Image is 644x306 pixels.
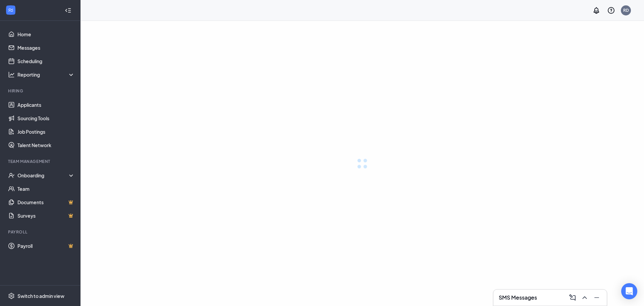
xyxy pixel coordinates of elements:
a: Home [17,28,75,41]
a: Applicants [17,98,75,112]
svg: Minimize [593,294,601,302]
svg: Collapse [65,7,71,14]
div: Reporting [17,71,75,78]
svg: ChevronUp [581,294,589,302]
svg: QuestionInfo [607,6,615,14]
a: Job Postings [17,125,75,138]
a: PayrollCrown [17,239,75,253]
svg: Notifications [592,6,600,14]
h3: SMS Messages [499,294,537,301]
button: ChevronUp [579,292,589,303]
svg: Analysis [8,71,15,78]
svg: ComposeMessage [569,294,577,302]
a: Sourcing Tools [17,112,75,125]
a: Team [17,182,75,195]
a: Scheduling [17,54,75,68]
div: Hiring [8,88,73,94]
svg: WorkstreamLogo [7,7,14,13]
div: Payroll [8,229,73,235]
a: Talent Network [17,138,75,152]
a: DocumentsCrown [17,195,75,209]
div: RD [623,7,629,13]
div: Switch to admin view [17,293,64,299]
a: Messages [17,41,75,54]
a: SurveysCrown [17,209,75,222]
svg: UserCheck [8,172,15,179]
div: Open Intercom Messenger [621,283,637,299]
div: Onboarding [17,172,75,179]
svg: Settings [8,293,15,299]
button: Minimize [591,292,601,303]
div: Team Management [8,159,73,164]
button: ComposeMessage [567,292,577,303]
